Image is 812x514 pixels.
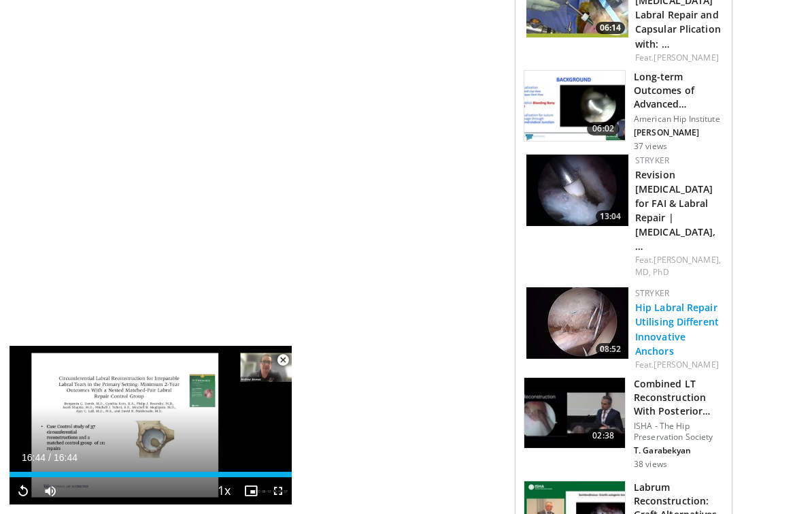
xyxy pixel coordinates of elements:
[635,254,721,278] div: Feat.
[634,70,724,111] h3: Long-term Outcomes of Advanced Arthroscopic Techniques for Patients …
[37,477,64,504] button: Mute
[634,459,667,470] p: 38 views
[654,52,718,63] a: [PERSON_NAME]
[635,155,669,166] a: Stryker
[210,477,237,504] button: Playback Rate
[635,301,719,357] a: Hip Labral Repair Utilising Different Innovative Anchors
[654,359,718,370] a: [PERSON_NAME]
[526,155,628,226] a: 13:04
[526,287,628,359] img: 845beff8-3f9c-47c4-a7e5-4f9517923f0e.150x105_q85_crop-smart_upscale.jpg
[524,377,724,470] a: 02:38 Combined LT Reconstruction With Posterior Capsular Re-Insertion ISHA - The Hip Preservation...
[48,452,51,463] span: /
[22,452,46,463] span: 16:44
[634,141,667,152] p: 37 views
[237,477,265,504] button: Enable picture-in-picture mode
[596,210,625,223] span: 13:04
[10,477,37,504] button: Replay
[596,22,625,34] span: 06:14
[524,71,625,142] img: 27dd7ad6-2090-4d95-bbfe-d16b75ea9a7f.150x105_q85_crop-smart_upscale.jpg
[526,155,628,226] img: ASqSTwfBDudlPt2X5hMDoxOjBrOw-uIx_3.150x105_q85_crop-smart_upscale.jpg
[635,254,721,278] a: [PERSON_NAME], MD, PhD
[269,346,297,374] button: Close
[10,346,292,504] video-js: Video Player
[526,287,628,359] a: 08:52
[587,122,620,135] span: 06:02
[634,114,724,125] p: American Hip Institute
[634,421,724,443] p: ISHA - The Hip Preservation Society
[634,445,724,456] p: T. Garabekyan
[587,429,620,443] span: 02:38
[635,287,669,299] a: Stryker
[265,477,292,504] button: Fullscreen
[596,343,625,355] span: 08:52
[54,452,78,463] span: 16:44
[524,70,724,152] a: 06:02 Long-term Outcomes of Advanced Arthroscopic Techniques for Patients … American Hip Institut...
[524,378,625,449] img: 0d12332d-cffc-4445-8c0e-1cd886dbceec.150x105_q85_crop-smart_upscale.jpg
[10,472,292,477] div: Progress Bar
[634,127,724,138] p: [PERSON_NAME]
[635,52,740,64] div: Feat.
[635,168,716,253] a: Revision [MEDICAL_DATA] for FAI & Labral Repair | [MEDICAL_DATA], …
[634,377,724,418] h3: Combined LT Reconstruction With Posterior Capsular Re-Insertion
[635,359,721,371] div: Feat.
